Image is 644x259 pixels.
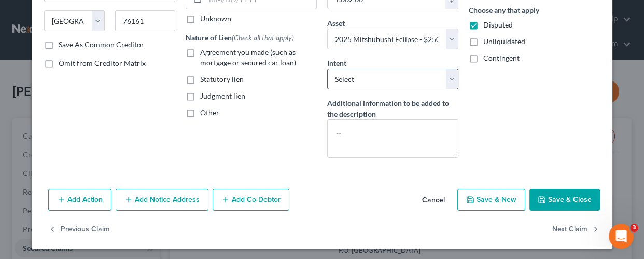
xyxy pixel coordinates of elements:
button: Add Co-Debtor [213,189,289,211]
button: Next Claim [552,219,600,241]
span: Agreement you made (such as mortgage or secured car loan) [200,48,296,67]
button: Cancel [414,190,453,211]
label: Additional information to be added to the description [327,98,458,119]
span: Unliquidated [483,37,525,46]
input: Enter zip... [115,10,176,31]
span: Omit from Creditor Matrix [59,59,146,67]
button: Save & Close [529,189,600,211]
span: Disputed [483,20,513,29]
button: Save & New [457,189,525,211]
button: Previous Claim [48,219,110,241]
span: Other [200,108,219,117]
span: Statutory lien [200,75,244,84]
label: Unknown [200,13,231,24]
span: (Check all that apply) [232,33,294,42]
span: 3 [630,224,638,232]
label: Intent [327,58,346,69]
label: Save As Common Creditor [59,39,144,50]
iframe: Intercom live chat [609,224,634,249]
label: Choose any that apply [469,5,600,16]
button: Add Notice Address [116,189,208,211]
button: Add Action [48,189,111,211]
span: Judgment lien [200,91,245,100]
label: Nature of Lien [186,32,294,43]
span: Asset [327,19,345,28]
span: Contingent [483,53,520,62]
